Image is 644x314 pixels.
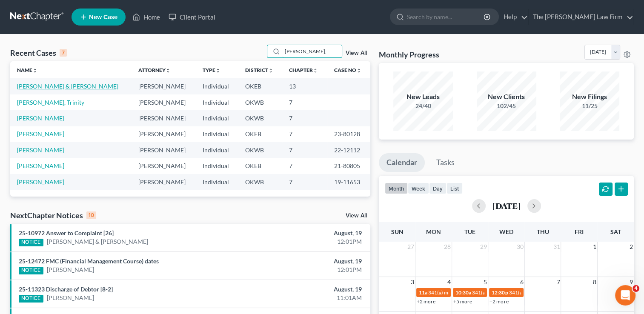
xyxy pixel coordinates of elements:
span: New Case [89,14,117,20]
a: [PERSON_NAME], Trinity [17,99,84,106]
a: 25-12472 FMC (Financial Management Course) dates [19,257,159,265]
a: Attorneyunfold_more [138,67,171,73]
td: Individual [196,142,238,158]
td: [PERSON_NAME] [132,94,196,110]
td: 7 [282,126,327,142]
span: Mon [426,228,441,235]
iframe: Intercom live chat [615,285,635,305]
a: +2 more [489,298,508,305]
td: OKWB [238,94,283,110]
div: August, 19 [253,257,362,265]
a: [PERSON_NAME] [17,130,64,137]
td: 7 [282,110,327,126]
a: Calendar [379,153,425,172]
a: +2 more [417,298,435,305]
a: Tasks [429,153,462,172]
td: Individual [196,126,238,142]
span: Wed [499,228,513,235]
div: 12:01PM [253,237,362,246]
span: 4 [633,285,639,292]
i: unfold_more [313,68,318,73]
a: View All [346,50,367,56]
div: August, 19 [253,229,362,237]
button: month [385,183,408,194]
div: 11:01AM [253,294,362,302]
div: 102/45 [477,102,536,110]
input: Search by name... [282,45,342,57]
span: 3 [410,277,415,287]
td: 7 [282,158,327,174]
span: 31 [552,242,561,252]
span: 12:30p [492,289,508,296]
span: 10:30a [455,289,471,296]
i: unfold_more [356,68,361,73]
span: 9 [629,277,634,287]
td: OKWB [238,110,283,126]
a: [PERSON_NAME] & [PERSON_NAME] [47,237,148,246]
span: 1 [592,242,597,252]
a: Case Nounfold_more [334,67,361,73]
div: NextChapter Notices [10,210,96,220]
a: Help [499,9,528,25]
span: 8 [592,277,597,287]
span: Sun [391,228,404,235]
a: Nameunfold_more [17,67,37,73]
div: 10 [86,211,96,219]
h3: Monthly Progress [379,49,439,60]
a: 25-10972 Answer to Complaint [26] [19,229,114,237]
a: [PERSON_NAME] [17,146,64,154]
td: OKEB [238,158,283,174]
button: list [447,183,463,194]
a: [PERSON_NAME] [17,162,64,169]
a: [PERSON_NAME] [47,265,94,274]
a: Home [128,9,164,25]
div: Recent Cases [10,48,67,58]
span: 2 [629,242,634,252]
a: Typeunfold_more [203,67,220,73]
td: 22-12112 [327,142,370,158]
span: 11a [419,289,427,296]
span: Sat [610,228,621,235]
span: 29 [479,242,488,252]
td: [PERSON_NAME] [132,174,196,190]
td: [PERSON_NAME] [132,110,196,126]
td: OKEB [238,78,283,94]
div: August, 19 [253,285,362,294]
td: Individual [196,78,238,94]
span: 4 [447,277,452,287]
a: [PERSON_NAME] & [PERSON_NAME] [17,83,118,90]
a: The [PERSON_NAME] Law Firm [529,9,633,25]
div: 11/25 [560,102,619,110]
td: 13 [282,78,327,94]
td: Individual [196,110,238,126]
span: 341(a) meeting for [PERSON_NAME] [428,289,510,296]
td: 19-11653 [327,174,370,190]
input: Search by name... [407,9,485,25]
div: 7 [60,49,67,57]
div: New Filings [560,92,619,102]
a: [PERSON_NAME] [47,294,94,302]
span: 6 [519,277,524,287]
div: NOTICE [19,295,43,303]
td: OKWB [238,142,283,158]
span: 28 [443,242,452,252]
i: unfold_more [32,68,37,73]
a: [PERSON_NAME] [17,114,64,122]
i: unfold_more [268,68,273,73]
td: 7 [282,174,327,190]
a: 25-11323 Discharge of Debtor [8-2] [19,285,113,293]
a: Chapterunfold_more [289,67,318,73]
div: NOTICE [19,239,43,246]
h2: [DATE] [492,201,521,210]
td: OKEB [238,126,283,142]
td: [PERSON_NAME] [132,142,196,158]
div: NOTICE [19,267,43,274]
td: Individual [196,158,238,174]
i: unfold_more [166,68,171,73]
span: Fri [575,228,584,235]
a: +5 more [453,298,472,305]
td: Individual [196,94,238,110]
span: 27 [406,242,415,252]
span: Tue [464,228,475,235]
span: 5 [483,277,488,287]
